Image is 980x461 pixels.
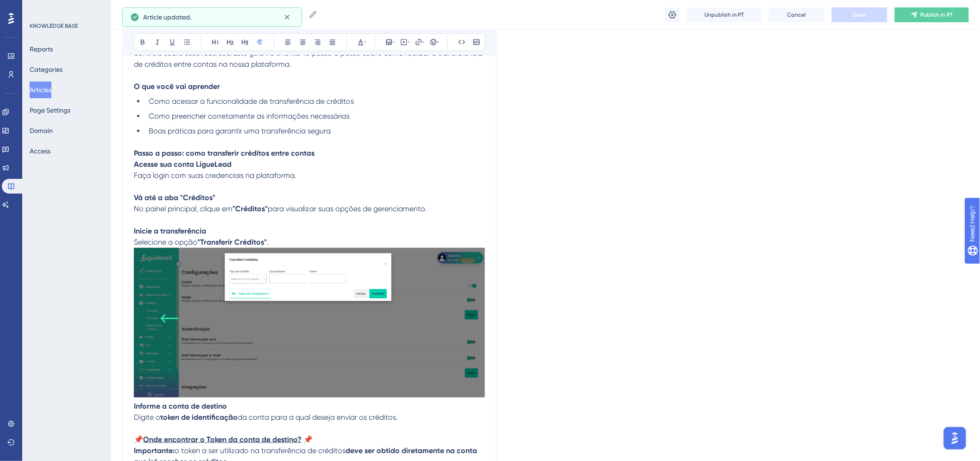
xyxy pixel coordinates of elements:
[30,41,53,57] button: Reports
[787,11,806,19] span: Cancel
[30,122,53,139] button: Domain
[303,435,313,444] span: 📌
[895,7,969,22] button: Publish in PT
[134,171,296,180] span: Faça login com suas credenciais na plataforma.
[134,402,227,410] strong: Informe a conta de destino
[30,61,63,78] button: Categories
[149,97,354,106] span: Como acessar a funcionalidade de transferência de créditos
[769,7,824,22] button: Cancel
[143,12,191,23] span: Article updated.
[149,112,350,120] span: Como preencher corretamente as informações necessárias
[232,204,268,213] strong: "Créditos"
[143,435,302,444] strong: Onde encontrar o Token da conta de destino?
[268,204,427,213] span: para visualizar suas opções de gerenciamento.
[22,2,58,13] span: Need Help?
[134,160,232,169] strong: Acesse sua conta LigueLead
[30,22,78,30] div: KNOWLEDGE BASE
[30,82,51,98] button: Articles
[267,238,269,246] span: .
[197,238,267,246] strong: "Transferir Créditos"
[134,446,175,455] strong: Importante:
[134,435,143,444] span: 📌
[30,102,70,119] button: Page Settings
[238,413,398,422] span: da conta para a qual deseja enviar os créditos.
[134,227,206,235] strong: Inicie a transferência
[853,11,866,19] span: Save
[134,413,160,422] span: Digite o
[832,7,887,22] button: Save
[134,82,220,91] strong: O que você vai aprender
[134,204,232,213] span: No painel principal, clique em
[941,424,969,452] iframe: UserGuiding AI Assistant Launcher
[134,149,314,158] strong: Passo a passo: como transferir créditos entre contas
[160,413,238,422] strong: token de identificação
[134,193,215,202] strong: Vá até a aba "Créditos"
[175,446,346,455] span: o token a ser utilizado na transferência de créditos
[921,11,953,19] span: Publish in PT
[704,11,744,19] span: Unpublish in PT
[149,126,331,135] span: Boas práticas para garantir uma transferência segura
[30,143,50,159] button: Access
[134,238,197,246] span: Selecione a opção
[687,7,761,22] button: Unpublish in PT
